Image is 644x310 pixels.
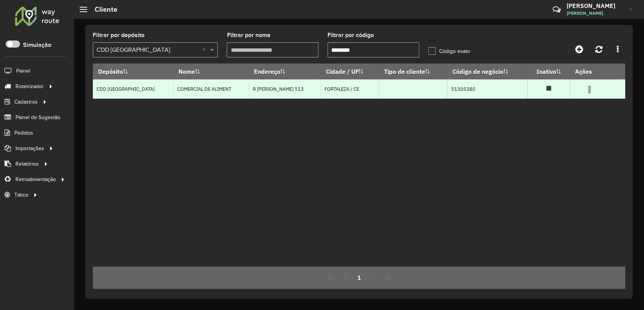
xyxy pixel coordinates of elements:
label: Código exato [428,47,470,55]
td: COMERCIAL DE ALIMENT [173,79,249,99]
td: R [PERSON_NAME] 513 [249,79,320,99]
label: Filtrar por nome [227,31,270,40]
h3: [PERSON_NAME] [567,2,623,9]
span: Roteirizador [15,82,44,90]
span: Painel de Sugestão [15,113,60,121]
td: FORTALEZA / CE [321,79,379,99]
th: Ações [570,64,615,79]
h2: Cliente [87,5,117,14]
a: Contato Rápido [549,2,565,18]
th: Endereço [249,64,320,79]
span: Relatórios [15,160,39,168]
th: Depósito [93,64,173,79]
th: Código de negócio [447,64,527,79]
td: CDD [GEOGRAPHIC_DATA] [93,79,173,99]
span: [PERSON_NAME] [567,10,623,17]
span: Tático [14,191,28,199]
th: Nome [173,64,249,79]
span: Importações [15,144,44,152]
th: Tipo de cliente [379,64,447,79]
th: Inativo [527,64,570,79]
label: Simulação [23,40,51,50]
span: Painel [16,67,30,75]
span: Pedidos [14,129,33,137]
button: 1 [352,270,366,285]
label: Filtrar por código [327,31,374,40]
span: Retroalimentação [15,175,56,183]
label: Filtrar por depósito [93,31,144,40]
span: Cadastros [14,98,38,106]
td: 51305380 [447,79,527,99]
span: Clear all [202,45,208,54]
th: Cidade / UF [321,64,379,79]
